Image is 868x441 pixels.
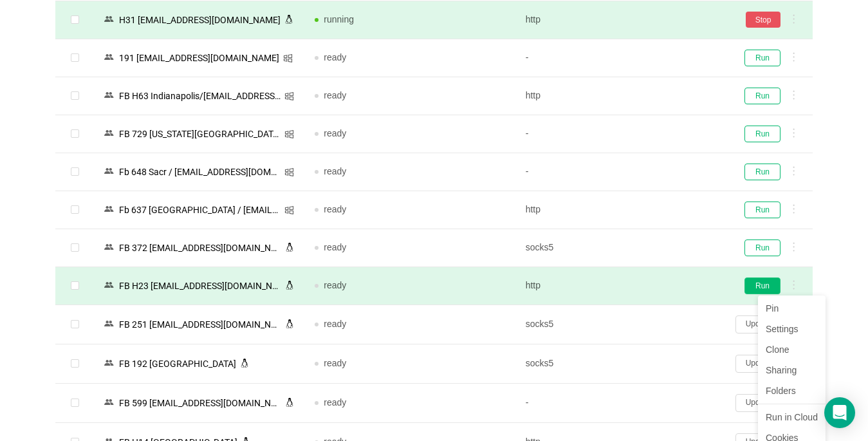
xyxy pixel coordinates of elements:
[515,267,726,305] td: http
[115,277,285,294] div: FB Н23 [EMAIL_ADDRESS][DOMAIN_NAME]
[115,239,285,256] div: FB 372 [EMAIL_ADDRESS][DOMAIN_NAME]
[758,298,826,319] li: Pin
[744,202,780,218] button: Run
[515,305,726,344] td: socks5
[115,164,284,180] div: Fb 648 Sacr / [EMAIL_ADDRESS][DOMAIN_NAME]
[515,39,726,77] td: -
[324,358,346,368] span: ready
[515,153,726,191] td: -
[744,239,780,256] button: Run
[515,344,726,384] td: socks5
[115,12,284,28] div: Н31 [EMAIL_ADDRESS][DOMAIN_NAME]
[744,50,780,66] button: Run
[324,242,346,252] span: ready
[515,229,726,267] td: socks5
[515,115,726,153] td: -
[324,397,346,408] span: ready
[324,319,346,329] span: ready
[758,380,826,401] li: Folders
[284,167,294,177] i: icon: windows
[515,384,726,423] td: -
[758,319,826,339] a: Settings
[744,164,780,180] button: Run
[744,126,780,142] button: Run
[284,205,294,215] i: icon: windows
[515,1,726,39] td: http
[824,397,855,428] div: Open Intercom Messenger
[115,50,283,66] div: 191 [EMAIL_ADDRESS][DOMAIN_NAME]
[735,355,780,373] button: Update
[744,277,780,294] button: Run
[115,395,285,411] div: FB 599 [EMAIL_ADDRESS][DOMAIN_NAME]
[324,128,346,138] span: ready
[324,166,346,176] span: ready
[115,202,284,218] div: Fb 637 [GEOGRAPHIC_DATA] / [EMAIL_ADDRESS][DOMAIN_NAME]
[758,407,826,427] li: Run in Cloud
[746,12,780,28] button: Stop
[115,316,285,333] div: FB 251 [EMAIL_ADDRESS][DOMAIN_NAME]
[324,52,346,62] span: ready
[515,191,726,229] td: http
[115,126,284,142] div: FB 729 [US_STATE][GEOGRAPHIC_DATA]/ [EMAIL_ADDRESS][DOMAIN_NAME]
[515,77,726,115] td: http
[283,53,293,63] i: icon: windows
[744,88,780,104] button: Run
[758,360,826,380] li: Sharing
[735,315,780,333] button: Update
[284,91,294,101] i: icon: windows
[758,339,826,360] li: Clone
[324,280,346,290] span: ready
[735,394,780,412] button: Update
[324,90,346,100] span: ready
[115,88,284,104] div: FB Н63 Indianapolis/[EMAIL_ADDRESS][DOMAIN_NAME] [1]
[324,204,346,214] span: ready
[324,14,354,24] span: running
[284,129,294,139] i: icon: windows
[115,355,240,372] div: FB 192 [GEOGRAPHIC_DATA]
